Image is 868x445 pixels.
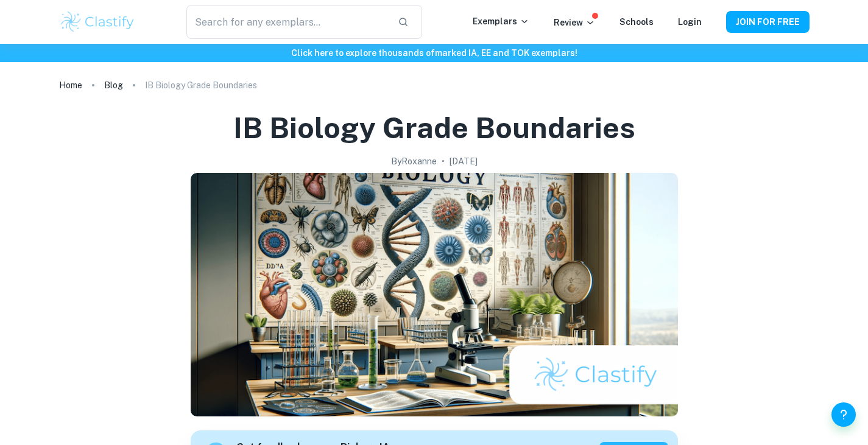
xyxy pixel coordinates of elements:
button: JOIN FOR FREE [726,11,810,33]
h2: [DATE] [450,155,478,168]
p: IB Biology Grade Boundaries [145,79,257,92]
p: Exemplars [473,15,529,28]
a: Blog [104,77,123,94]
p: • [442,155,445,168]
a: Schools [619,17,654,27]
h6: Click here to explore thousands of marked IA, EE and TOK exemplars ! [2,46,866,60]
p: Review [554,16,595,29]
h1: IB Biology Grade Boundaries [233,108,635,147]
img: Clastify logo [59,10,136,34]
img: IB Biology Grade Boundaries cover image [191,173,678,416]
h2: By Roxanne [391,155,437,168]
input: Search for any exemplars... [186,5,387,39]
button: Help and Feedback [831,402,856,427]
a: Home [59,77,82,94]
a: Login [678,17,702,27]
